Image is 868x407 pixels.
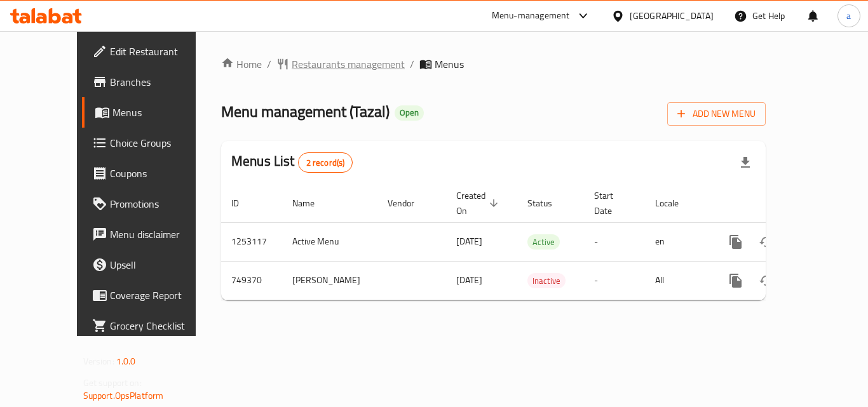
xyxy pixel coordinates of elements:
td: 1253117 [221,222,282,261]
div: Active [527,234,560,250]
span: Menu disclaimer [110,227,212,242]
span: 2 record(s) [299,157,353,169]
button: Change Status [751,265,782,296]
td: [PERSON_NAME] [282,261,377,300]
span: a [846,9,851,23]
span: Created On [456,188,502,218]
div: Open [395,105,424,121]
div: Menu-management [492,8,570,23]
span: 1.0.0 [116,353,136,370]
button: more [721,265,751,296]
a: Choice Groups [82,128,222,158]
span: Vendor [388,196,431,211]
span: Status [527,196,569,211]
div: [GEOGRAPHIC_DATA] [630,9,714,23]
td: - [584,261,645,300]
td: en [645,222,710,261]
span: Locale [655,196,695,211]
span: Choice Groups [110,135,212,150]
button: more [721,227,751,257]
a: Support.OpsPlatform [83,387,164,404]
a: Home [221,57,262,72]
td: - [584,222,645,261]
span: Promotions [110,196,212,211]
span: Menus [435,57,464,72]
nav: breadcrumb [221,57,766,72]
table: enhanced table [221,184,853,300]
li: / [267,57,271,72]
a: Branches [82,67,222,97]
span: Inactive [527,274,566,288]
span: Menu management ( Tazal ) [221,97,390,126]
span: Restaurants management [292,57,405,72]
span: Start Date [594,188,630,218]
span: Upsell [110,257,212,272]
a: Upsell [82,250,222,280]
div: Total records count [298,152,353,173]
button: Add New Menu [667,102,766,126]
span: Coupons [110,166,212,181]
span: Menus [112,105,212,120]
td: All [645,261,710,300]
span: Version: [83,353,114,370]
div: Inactive [527,273,566,288]
a: Menu disclaimer [82,219,222,250]
span: Branches [110,74,212,90]
a: Coverage Report [82,280,222,310]
a: Restaurants management [276,57,405,72]
span: Active [527,235,560,250]
td: Active Menu [282,222,377,261]
span: Open [395,107,424,118]
a: Menus [82,97,222,128]
a: Edit Restaurant [82,36,222,67]
span: [DATE] [456,272,482,288]
a: Promotions [82,189,222,219]
span: Grocery Checklist [110,318,212,333]
a: Grocery Checklist [82,310,222,341]
li: / [410,57,414,72]
h2: Menus List [231,152,353,173]
span: Coverage Report [110,288,212,303]
button: Change Status [751,227,782,257]
span: Edit Restaurant [110,44,212,59]
span: [DATE] [456,233,482,250]
td: 749370 [221,261,282,300]
div: Export file [730,147,761,178]
span: Get support on: [83,375,142,391]
a: Coupons [82,158,222,189]
span: Add New Menu [677,106,756,122]
th: Actions [710,184,853,223]
span: ID [231,196,255,211]
span: Name [292,196,331,211]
